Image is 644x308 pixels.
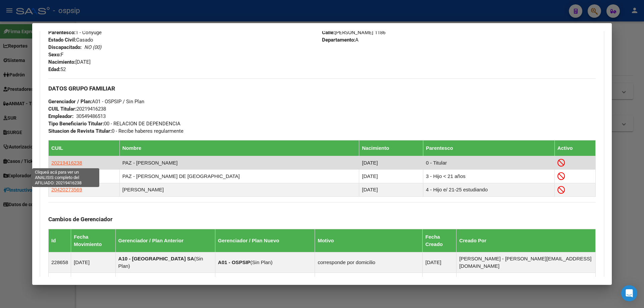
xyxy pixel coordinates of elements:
[315,229,423,252] th: Motivo
[48,44,82,50] strong: Discapacitado:
[51,187,82,192] span: 20420273569
[215,272,315,293] td: ( )
[71,229,116,252] th: Fecha Movimiento
[48,128,183,134] span: 0 - Recibe haberes regularmente
[119,140,359,156] th: Nombre
[218,259,251,265] strong: A01 - OSPSIP
[423,183,554,196] td: 4 - Hijo e/ 21-25 estudiando
[48,113,73,119] strong: Empleador:
[49,252,71,272] td: 228658
[315,272,423,293] td: GRAN BUENOS AIRES - MUTUAL CASA DEL MEDICO
[118,276,194,282] strong: A10 - [GEOGRAPHIC_DATA] SA
[621,285,637,301] div: Open Intercom Messenger
[115,272,215,293] td: ( )
[71,272,116,293] td: [DATE]
[48,121,180,127] span: 00 - RELACION DE DEPENDENCIA
[48,121,104,127] strong: Tipo Beneficiario Titular:
[252,259,271,265] span: Sin Plan
[48,59,91,65] span: [DATE]
[48,59,75,65] strong: Nacimiento:
[118,256,203,269] span: Sin Plan
[215,229,315,252] th: Gerenciador / Plan Nuevo
[49,272,71,293] td: 92639
[76,113,106,120] div: 30549486513
[423,229,457,252] th: Fecha Creado
[322,29,385,36] span: [PERSON_NAME] 1186
[48,128,112,134] strong: Situacion de Revista Titular:
[115,229,215,252] th: Gerenciador / Plan Anterior
[457,272,596,293] td: [PERSON_NAME] - [PERSON_NAME][EMAIL_ADDRESS][DOMAIN_NAME]
[48,29,75,36] strong: Parentesco:
[423,140,554,156] th: Parentesco
[48,99,92,105] strong: Gerenciador / Plan:
[48,106,106,112] span: 20219416238
[423,170,554,183] td: 3 - Hijo < 21 años
[48,66,66,72] span: 52
[359,156,423,170] td: [DATE]
[119,183,359,196] td: [PERSON_NAME]
[48,29,102,36] span: 1 - Cónyuge
[71,252,116,272] td: [DATE]
[457,252,596,272] td: [PERSON_NAME] - [PERSON_NAME][EMAIL_ADDRESS][DOMAIN_NAME]
[359,183,423,196] td: [DATE]
[48,52,63,58] span: F
[322,29,335,36] strong: Calle:
[48,37,93,43] span: Casado
[51,160,82,166] span: 20219416238
[118,256,194,261] strong: A10 - [GEOGRAPHIC_DATA] SA
[457,229,596,252] th: Creado Por
[49,140,120,156] th: CUIL
[49,229,71,252] th: Id
[218,276,288,289] strong: A09 - MUTUAL LA CASA DEL MEDICO
[48,99,144,105] span: A01 - OSPSIP / Sin Plan
[48,85,596,92] h3: DATOS GRUPO FAMILIAR
[423,156,554,170] td: 0 - Titular
[119,170,359,183] td: PAZ - [PERSON_NAME] DE [GEOGRAPHIC_DATA]
[84,44,101,50] i: NO (00)
[423,252,457,272] td: [DATE]
[51,173,82,179] span: 27459218969
[322,37,355,43] strong: Departamento:
[48,106,76,112] strong: CUIL Titular:
[48,37,76,43] strong: Estado Civil:
[215,252,315,272] td: ( )
[48,215,596,223] h3: Cambios de Gerenciador
[359,140,423,156] th: Nacimiento
[322,37,359,43] span: A
[48,52,61,58] strong: Sexo:
[115,252,215,272] td: ( )
[359,170,423,183] td: [DATE]
[315,252,423,272] td: corresponde por domicilio
[554,140,595,156] th: Activo
[423,272,457,293] td: [DATE]
[119,156,359,170] td: PAZ - [PERSON_NAME]
[48,66,60,72] strong: Edad:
